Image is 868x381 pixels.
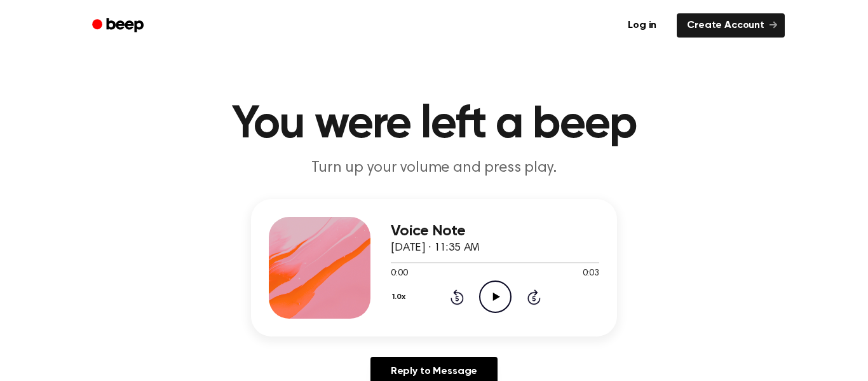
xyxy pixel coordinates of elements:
span: 0:00 [391,267,407,281]
h1: You were left a beep [109,102,759,148]
span: [DATE] · 11:35 AM [391,242,480,254]
button: 1.0x [391,286,410,308]
a: Beep [83,13,155,38]
span: 0:03 [583,267,599,281]
a: Log in [615,11,669,40]
p: Turn up your volume and press play. [190,158,678,179]
h3: Voice Note [391,223,599,240]
a: Create Account [677,13,785,38]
